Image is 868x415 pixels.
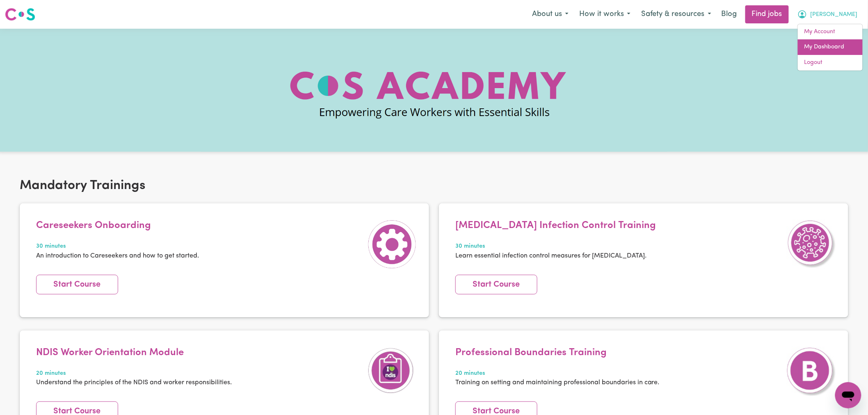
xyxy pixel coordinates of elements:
[455,242,656,251] span: 30 minutes
[798,39,863,55] a: My Dashboard
[36,369,232,378] span: 20 minutes
[36,242,199,251] span: 30 minutes
[455,347,660,359] h4: Professional Boundaries Training
[20,178,848,194] h2: Mandatory Trainings
[455,369,660,378] span: 20 minutes
[798,24,863,40] a: My Account
[455,220,656,232] h4: [MEDICAL_DATA] Infection Control Training
[36,378,232,388] p: Understand the principles of the NDIS and worker responsibilities.
[811,10,858,19] span: [PERSON_NAME]
[36,220,199,232] h4: Careseekers Onboarding
[717,5,742,23] a: Blog
[527,6,574,23] button: About us
[798,55,863,71] a: Logout
[792,6,863,23] button: My Account
[36,275,118,294] a: Start Course
[455,251,656,261] p: Learn essential infection control measures for [MEDICAL_DATA].
[574,6,636,23] button: How it works
[36,347,232,359] h4: NDIS Worker Orientation Module
[745,5,789,23] a: Find jobs
[5,7,35,22] img: Careseekers logo
[636,6,717,23] button: Safety & resources
[797,24,863,71] div: My Account
[5,5,35,24] a: Careseekers logo
[455,275,537,294] a: Start Course
[835,382,861,408] iframe: Button to launch messaging window
[455,378,660,388] p: Training on setting and maintaining professional boundaries in care.
[36,251,199,261] p: An introduction to Careseekers and how to get started.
